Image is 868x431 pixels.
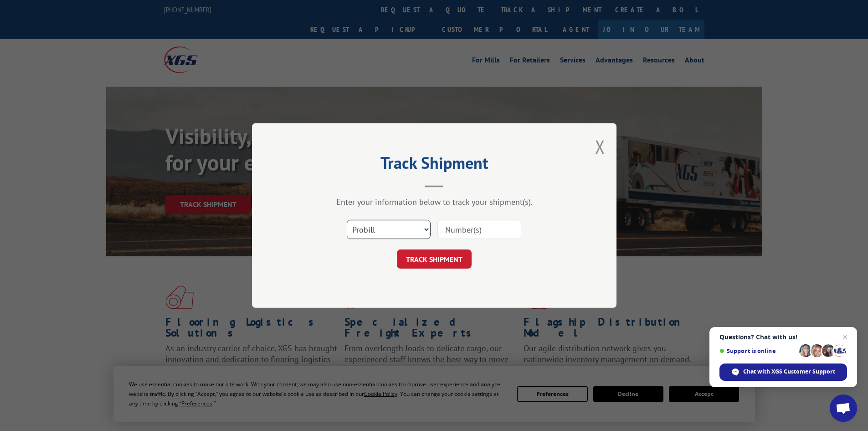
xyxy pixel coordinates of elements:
[719,363,847,381] div: Chat with XGS Customer Support
[595,135,605,159] button: Close modal
[437,220,521,239] input: Number(s)
[719,348,796,354] span: Support is online
[719,333,847,341] span: Questions? Chat with us!
[839,332,850,343] span: Close chat
[830,395,857,422] div: Open chat
[298,197,571,207] div: Enter your information below to track your shipment(s).
[397,249,472,269] button: TRACK SHIPMENT
[298,156,571,174] h2: Track Shipment
[743,368,835,376] span: Chat with XGS Customer Support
